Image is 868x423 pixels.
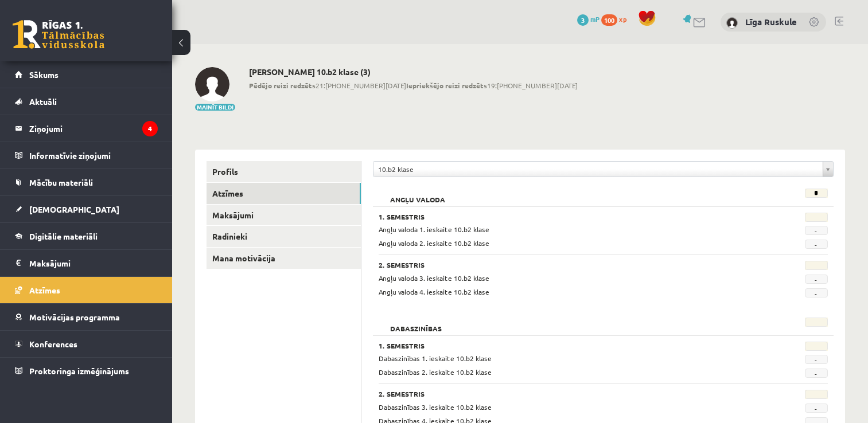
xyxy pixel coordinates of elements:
span: xp [619,14,626,23]
a: Profils [207,161,361,182]
span: Dabaszinības 3. ieskaite 10.b2 klase [379,402,492,412]
span: 10.b2 klase [378,162,818,177]
span: - [805,288,828,297]
b: Pēdējo reizi redzēts [249,81,316,90]
i: 4 [142,121,158,136]
span: - [805,369,828,378]
span: mP [590,14,600,23]
a: Atzīmes [15,277,158,303]
span: Proktoringa izmēģinājums [29,366,129,376]
span: [DEMOGRAPHIC_DATA] [29,204,119,214]
span: Angļu valoda 3. ieskaite 10.b2 klase [379,273,489,283]
span: Mācību materiāli [29,177,93,187]
a: Motivācijas programma [15,304,158,330]
h3: 1. Semestris [379,213,750,221]
a: Sākums [15,61,158,88]
a: Mana motivācija [207,248,361,269]
a: Atzīmes [207,183,361,204]
img: Līga Ruskule [726,17,738,29]
span: 3 [577,14,589,26]
span: - [805,404,828,413]
a: Digitālie materiāli [15,223,158,249]
legend: Maksājumi [29,250,158,276]
span: Konferences [29,339,77,349]
a: 100 xp [601,14,632,23]
a: Proktoringa izmēģinājums [15,358,158,384]
span: Angļu valoda 2. ieskaite 10.b2 klase [379,238,489,248]
a: Radinieki [207,226,361,247]
img: Līga Ruskule [195,67,229,101]
legend: Informatīvie ziņojumi [29,142,158,169]
a: Rīgas 1. Tālmācības vidusskola [13,20,104,49]
a: [DEMOGRAPHIC_DATA] [15,196,158,222]
a: 10.b2 klase [373,162,833,177]
a: Konferences [15,331,158,357]
span: - [805,226,828,235]
h3: 2. Semestris [379,261,750,269]
b: Iepriekšējo reizi redzēts [406,81,487,90]
span: - [805,275,828,284]
a: Maksājumi [15,250,158,276]
span: Dabaszinības 1. ieskaite 10.b2 klase [379,354,492,363]
h2: Dabaszinības [379,318,453,329]
span: - [805,355,828,364]
span: Motivācijas programma [29,312,120,322]
a: Mācību materiāli [15,169,158,195]
span: Angļu valoda 4. ieskaite 10.b2 klase [379,287,489,296]
span: Sākums [29,69,59,80]
span: 100 [601,14,617,26]
h2: [PERSON_NAME] 10.b2 klase (3) [249,67,578,77]
a: 3 mP [577,14,600,23]
span: Digitālie materiāli [29,231,98,241]
span: Dabaszinības 2. ieskaite 10.b2 klase [379,367,492,377]
span: Atzīmes [29,285,60,295]
a: Informatīvie ziņojumi [15,142,158,169]
a: Aktuāli [15,88,158,115]
span: 21:[PHONE_NUMBER][DATE] 19:[PHONE_NUMBER][DATE] [249,80,578,91]
span: - [805,240,828,249]
a: Līga Ruskule [745,16,797,28]
button: Mainīt bildi [195,104,235,111]
legend: Ziņojumi [29,115,158,142]
h3: 2. Semestris [379,390,750,398]
h2: Angļu valoda [379,189,457,200]
span: Angļu valoda 1. ieskaite 10.b2 klase [379,225,489,234]
a: Maksājumi [207,205,361,226]
span: Aktuāli [29,96,57,107]
h3: 1. Semestris [379,342,750,350]
a: Ziņojumi4 [15,115,158,142]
